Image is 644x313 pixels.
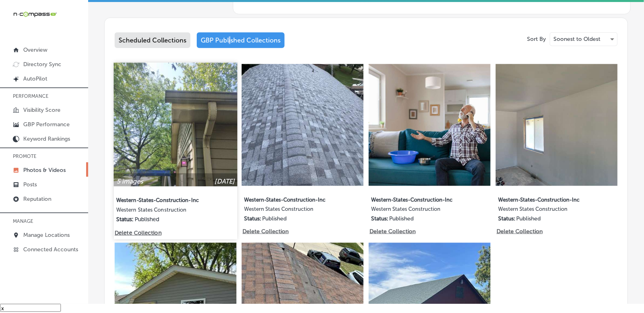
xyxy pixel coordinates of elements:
p: Reputation [23,196,51,202]
p: Soonest to Oldest [553,35,600,43]
label: Western-States-Construction-Inc [498,192,595,206]
p: Published [389,215,414,222]
p: Published [135,216,159,223]
p: Delete Collection [115,229,160,236]
p: Photos & Videos [23,167,66,174]
p: Delete Collection [369,228,415,235]
p: Published [262,215,287,222]
label: Western-States-Construction-Inc [371,192,468,206]
p: Sort By [527,36,546,42]
label: Western States Construction [244,206,341,215]
div: GBP Published Collections [197,32,285,48]
p: Keyword Rankings [23,135,70,142]
p: Overview [23,46,47,53]
div: Soonest to Oldest [550,33,617,46]
p: [DATE] [215,178,235,185]
p: Published [516,215,541,222]
p: AutoPilot [23,75,47,82]
label: Western-States-Construction-Inc [244,192,341,206]
img: 660ab0bf-5cc7-4cb8-ba1c-48b5ae0f18e60NCTV_CLogo_TV_Black_-500x88.png [13,10,57,18]
p: Posts [23,181,37,188]
p: Delete Collection [242,228,288,235]
p: Status: [371,215,388,222]
p: Visibility Score [23,107,61,113]
label: Western States Construction [116,207,214,216]
p: Delete Collection [497,228,542,235]
div: Scheduled Collections [115,32,190,48]
img: Collection thumbnail [496,64,618,186]
p: Connected Accounts [23,246,78,253]
p: Status: [116,216,134,223]
p: Status: [244,215,261,222]
p: 5 images [117,178,143,185]
img: Collection thumbnail [369,64,491,186]
img: Collection thumbnail [114,63,238,186]
img: Collection thumbnail [242,64,363,186]
p: Directory Sync [23,61,61,68]
label: Western States Construction [371,206,468,215]
label: Western-States-Construction-Inc [116,192,214,207]
p: Status: [498,215,515,222]
label: Western States Construction [498,206,595,215]
p: GBP Performance [23,121,70,128]
p: Manage Locations [23,232,70,238]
